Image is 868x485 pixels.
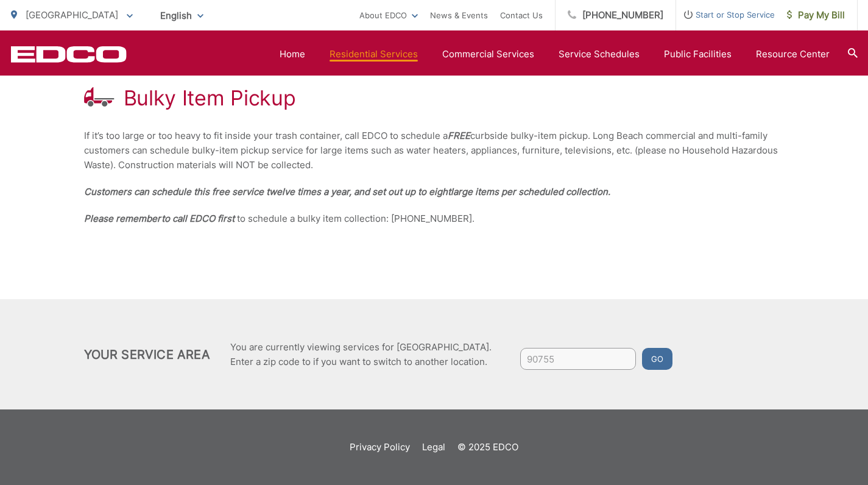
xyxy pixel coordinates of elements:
[172,213,235,224] i: call EDCO first
[451,186,610,197] i: large items per scheduled collection.
[11,46,127,63] a: EDCD logo. Return to the homepage.
[280,47,305,62] a: Home
[756,47,830,62] a: Resource Center
[559,47,640,62] a: Service Schedules
[330,47,418,62] a: Residential Services
[664,47,732,62] a: Public Facilities
[350,440,410,455] a: Privacy Policy
[84,347,210,362] h2: Your Service Area
[642,348,672,370] button: Go
[500,8,543,23] a: Contact Us
[787,8,845,23] span: Pay My Bill
[359,8,418,23] a: About EDCO
[84,213,161,224] i: Please remember
[84,129,785,172] p: If it’s too large or too heavy to fit inside your trash container, call EDCO to schedule a curbsi...
[161,213,170,224] em: to
[84,186,451,197] i: Customers can schedule this free service twelve times a year, and set out up to eight
[26,9,118,21] span: [GEOGRAPHIC_DATA]
[422,440,445,455] a: Legal
[442,47,534,62] a: Commercial Services
[124,86,296,110] h1: Bulky Item Pickup
[84,211,785,226] p: to schedule a bulky item collection: [PHONE_NUMBER].
[430,8,488,23] a: News & Events
[151,5,213,26] span: English
[230,340,492,369] p: You are currently viewing services for [GEOGRAPHIC_DATA]. Enter a zip code to if you want to swit...
[457,440,518,455] p: © 2025 EDCO
[448,130,470,141] i: FREE
[520,348,636,370] input: Enter zip code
